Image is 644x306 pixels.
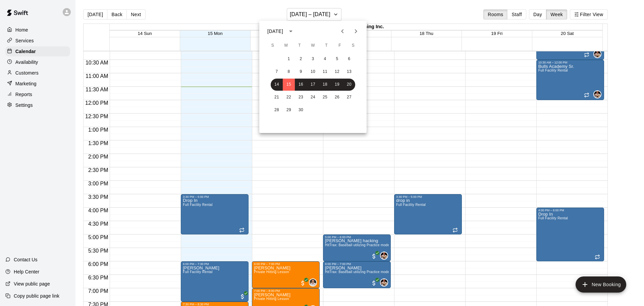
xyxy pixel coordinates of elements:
button: 10 [307,66,319,78]
span: Sunday [267,39,279,52]
button: 25 [319,91,331,103]
button: 14 [271,79,283,91]
button: 18 [319,79,331,91]
span: Friday [334,39,346,52]
button: 21 [271,91,283,103]
button: 2 [295,53,307,65]
button: 13 [343,66,355,78]
button: 29 [283,104,295,116]
span: Monday [280,39,292,52]
button: 5 [331,53,343,65]
button: 11 [319,66,331,78]
button: 4 [319,53,331,65]
button: 23 [295,91,307,103]
button: 12 [331,66,343,78]
button: 22 [283,91,295,103]
button: 20 [343,79,355,91]
button: 28 [271,104,283,116]
span: Thursday [320,39,332,52]
button: 15 [283,79,295,91]
button: 19 [331,79,343,91]
span: Saturday [347,39,359,52]
button: 24 [307,91,319,103]
button: 27 [343,91,355,103]
button: 3 [307,53,319,65]
button: 6 [343,53,355,65]
button: 26 [331,91,343,103]
button: Previous month [336,25,349,38]
button: 8 [283,66,295,78]
button: 16 [295,79,307,91]
span: Wednesday [307,39,319,52]
button: 1 [283,53,295,65]
button: 30 [295,104,307,116]
button: 7 [271,66,283,78]
button: 9 [295,66,307,78]
button: 17 [307,79,319,91]
div: [DATE] [267,28,283,35]
button: Next month [349,25,363,38]
button: calendar view is open, switch to year view [285,26,297,37]
span: Tuesday [293,39,306,52]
